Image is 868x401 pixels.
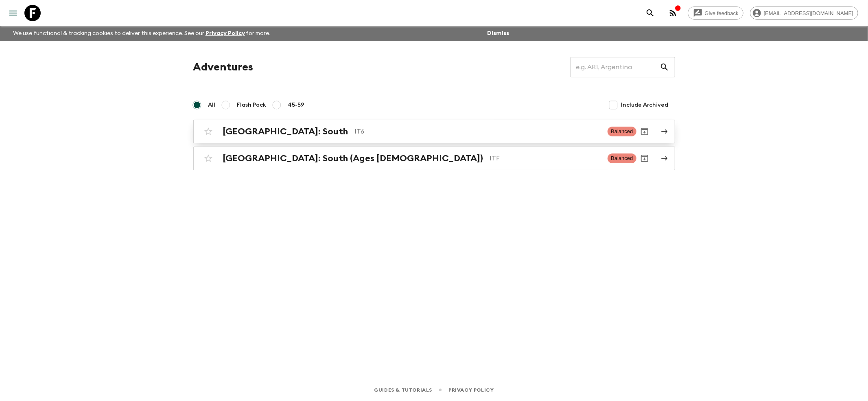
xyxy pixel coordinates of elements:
[355,127,601,136] p: IT6
[223,126,348,137] h2: [GEOGRAPHIC_DATA]: South
[193,120,675,143] a: [GEOGRAPHIC_DATA]: SouthIT6BalancedArchive
[608,127,636,136] span: Balanced
[485,28,511,39] button: Dismiss
[208,101,216,109] span: All
[571,56,660,79] input: e.g. AR1, Argentina
[700,10,743,16] span: Give feedback
[750,7,858,20] div: [EMAIL_ADDRESS][DOMAIN_NAME]
[490,153,601,163] p: ITF
[448,386,494,394] a: Privacy Policy
[237,101,267,109] span: Flash Pack
[206,31,245,36] a: Privacy Policy
[223,153,483,164] h2: [GEOGRAPHIC_DATA]: South (Ages [DEMOGRAPHIC_DATA])
[759,10,858,16] span: [EMAIL_ADDRESS][DOMAIN_NAME]
[636,123,653,140] button: Archive
[621,101,669,109] span: Include Archived
[688,7,743,20] a: Give feedback
[5,5,21,21] button: menu
[374,386,432,394] a: Guides & Tutorials
[642,5,658,21] button: search adventures
[608,153,636,163] span: Balanced
[10,26,274,41] p: We use functional & tracking cookies to deliver this experience. See our for more.
[193,147,675,170] a: [GEOGRAPHIC_DATA]: South (Ages [DEMOGRAPHIC_DATA])ITFBalancedArchive
[636,150,653,167] button: Archive
[193,59,254,75] h1: Adventures
[288,101,305,109] span: 45-59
